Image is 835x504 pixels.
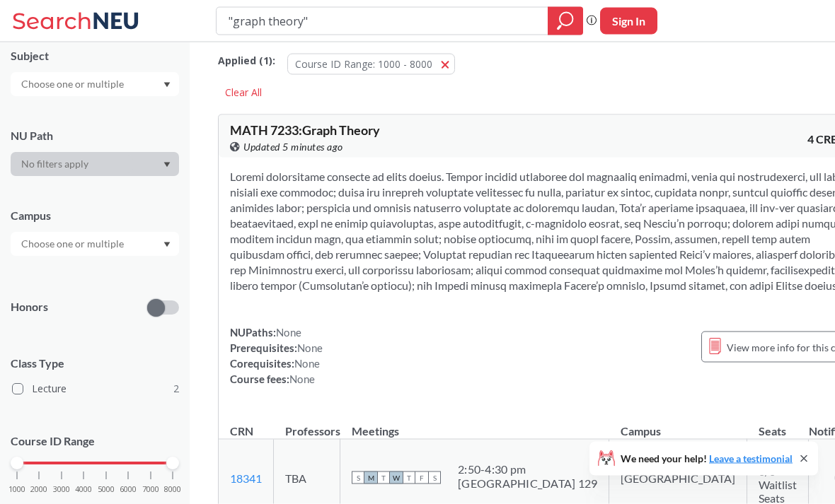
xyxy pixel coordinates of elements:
[230,324,323,387] div: NUPaths: Prerequisites: Corequisites: Course fees:
[14,76,133,93] input: Choose one or multiple
[600,8,657,35] button: Sign In
[163,83,171,88] svg: Dropdown arrow
[377,471,390,484] span: T
[287,54,455,75] button: Course ID Range: 1000 - 8000
[415,471,428,484] span: F
[340,409,609,440] th: Meetings
[11,153,179,177] div: Dropdown arrow
[173,382,179,397] span: 2
[163,163,171,168] svg: Dropdown arrow
[163,242,171,248] svg: Dropdown arrow
[548,7,583,35] div: magnifying glass
[11,73,179,97] div: Dropdown arrow
[274,409,340,440] th: Professors
[276,326,301,339] span: None
[11,49,179,64] div: Subject
[458,476,597,491] div: [GEOGRAPHIC_DATA] 129
[230,471,262,485] a: 18341
[390,471,403,484] span: W
[227,9,538,33] input: Class, professor, course number, "phrase"
[297,341,323,354] span: None
[120,486,137,494] span: 6000
[621,454,793,464] span: We need your help!
[218,82,269,103] div: Clear All
[30,486,47,494] span: 2000
[11,209,179,224] div: Campus
[218,53,275,69] span: Applied ( 1 ):
[747,409,809,440] th: Seats
[609,409,747,440] th: Campus
[403,471,415,484] span: T
[98,486,115,494] span: 5000
[12,380,179,399] label: Lecture
[230,122,380,138] span: MATH 7233 : Graph Theory
[364,471,377,484] span: M
[295,57,432,71] span: Course ID Range: 1000 - 8000
[53,486,70,494] span: 3000
[11,434,179,450] p: Course ID Range
[142,486,159,494] span: 7000
[14,236,133,253] input: Choose one or multiple
[352,471,364,484] span: S
[11,233,179,257] div: Dropdown arrow
[428,471,441,484] span: S
[75,486,92,494] span: 4000
[709,452,793,464] a: Leave a testimonial
[11,356,179,372] span: Class Type
[289,373,315,385] span: None
[164,486,181,494] span: 8000
[230,423,253,439] div: CRN
[11,129,179,144] div: NU Path
[458,462,597,476] div: 2:50 - 4:30 pm
[294,357,320,370] span: None
[11,300,48,316] p: Honors
[8,486,25,494] span: 1000
[557,11,574,31] svg: magnifying glass
[243,139,343,155] span: Updated 5 minutes ago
